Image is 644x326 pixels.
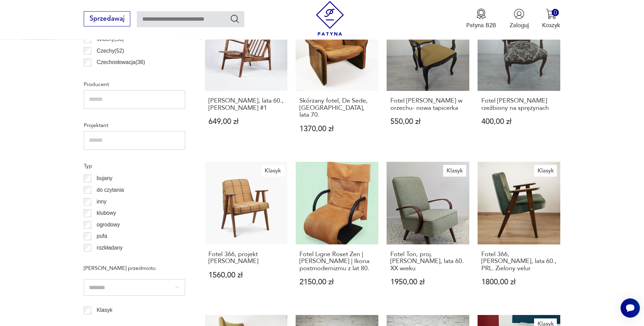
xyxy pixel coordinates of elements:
p: klubowy [96,209,116,218]
h3: Fotel 366, [PERSON_NAME], lata 60., PRL. Zielony velur [481,251,556,272]
p: Czechosłowacja ( 36 ) [96,58,145,67]
a: Fotel Ludwikowski rzeźbiony na sprężynachFotel [PERSON_NAME] rzeźbiony na sprężynach400,00 zł [478,8,560,148]
a: KlasykFotel 366, projekt Józef ChierowskiFotel 366, projekt [PERSON_NAME]1560,00 zł [205,162,288,302]
a: Fotel Ludwikowski w orzechu- nowa tapicerkaFotel [PERSON_NAME] w orzechu- nowa tapicerka550,00 zł [387,8,469,148]
button: 0Koszyk [542,9,560,29]
h3: Fotel [PERSON_NAME] w orzechu- nowa tapicerka [390,97,466,112]
p: Zaloguj [510,21,529,29]
div: 0 [552,9,559,16]
a: KlasykFotel 366, Chierowski, lata 60., PRL. Zielony velurFotel 366, [PERSON_NAME], lata 60., PRL.... [478,162,560,302]
p: Norwegia ( 24 ) [96,70,129,78]
p: Typ [84,161,185,170]
img: Patyna - sklep z meblami i dekoracjami vintage [313,1,347,36]
p: 649,00 zł [208,118,284,125]
p: rozkładany [96,243,122,252]
iframe: Smartsupp widget button [621,298,640,318]
button: Sprzedawaj [84,11,130,27]
p: inny [96,197,106,206]
p: Patyna B2B [466,21,496,29]
p: Klasyk [96,306,112,315]
p: 1560,00 zł [208,272,284,279]
p: bujany [96,174,112,183]
p: 400,00 zł [481,118,556,125]
p: do czytania [96,186,124,194]
h3: [PERSON_NAME], lata 60., [PERSON_NAME] #1 [208,97,284,112]
p: [PERSON_NAME] przedmiotu [84,264,185,273]
img: Ikona medalu [476,9,487,19]
p: 550,00 zł [390,118,466,125]
p: ogrodowy [96,220,120,229]
a: Fotel Ligne Roset Zen | Claude Brisson | Ikona postmodernizmu z lat 80.Fotel Ligne Roset Zen | [P... [296,162,378,302]
p: Producent [84,80,185,89]
button: Szukaj [230,14,240,24]
p: pufa [96,232,107,241]
a: Skórzany fotel, De Sede, Szwajcaria, lata 70.Skórzany fotel, De Sede, [GEOGRAPHIC_DATA], lata 70.... [296,8,378,148]
p: 1370,00 zł [299,125,375,133]
a: Fotel Stefan, lata 60., Zenon Bączyk #1[PERSON_NAME], lata 60., [PERSON_NAME] #1649,00 zł [205,8,288,148]
button: Patyna B2B [466,9,496,29]
h3: Skórzany fotel, De Sede, [GEOGRAPHIC_DATA], lata 70. [299,97,375,118]
a: Sprzedawaj [84,17,130,22]
button: Zaloguj [510,9,529,29]
p: Czechy ( 52 ) [96,46,124,55]
p: 2150,00 zł [299,278,375,286]
p: Koszyk [542,21,560,29]
a: Ikona medaluPatyna B2B [466,9,496,29]
p: 1950,00 zł [390,278,466,286]
p: 1800,00 zł [481,278,556,286]
h3: Fotel Ton, proj. [PERSON_NAME], lata 60. XX wieku [390,251,466,272]
img: Ikona koszyka [546,9,556,19]
h3: Fotel [PERSON_NAME] rzeźbiony na sprężynach [481,97,556,112]
h3: Fotel Ligne Roset Zen | [PERSON_NAME] | Ikona postmodernizmu z lat 80. [299,251,375,272]
img: Ikonka użytkownika [514,9,524,19]
a: KlasykFotel Ton, proj. Jaroslav Šmidek, lata 60. XX wiekuFotel Ton, proj. [PERSON_NAME], lata 60.... [387,162,469,302]
h3: Fotel 366, projekt [PERSON_NAME] [208,251,284,265]
p: Projektant [84,121,185,130]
